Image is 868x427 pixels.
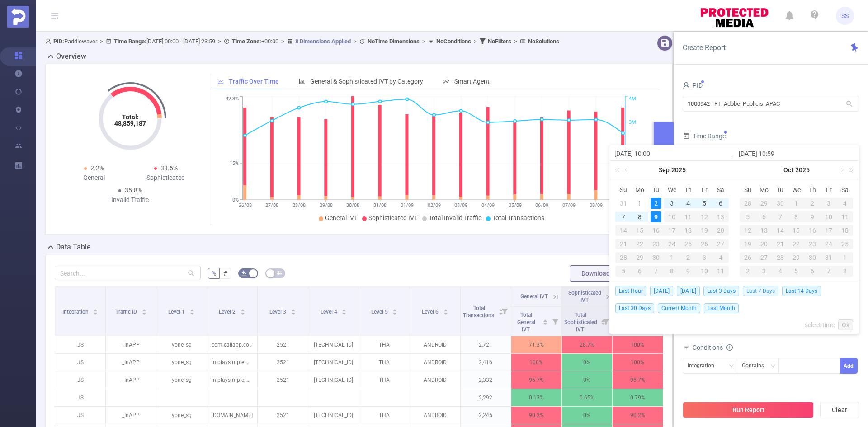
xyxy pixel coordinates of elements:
span: Sophisticated IVT [368,214,418,221]
td: September 27, 2025 [712,237,729,251]
div: 12 [740,225,756,236]
div: 28 [772,252,788,263]
span: Total Transactions [492,214,544,221]
th: Sat [712,183,729,197]
span: [DATE] [677,286,700,296]
tspan: 07/09 [562,202,576,208]
div: 10 [821,211,837,222]
div: 4 [837,198,853,209]
td: November 7, 2025 [821,264,837,278]
td: November 3, 2025 [756,264,772,278]
div: 18 [837,225,853,236]
td: September 17, 2025 [664,224,680,237]
a: Next month (PageDown) [837,161,845,179]
td: November 1, 2025 [837,251,853,264]
td: September 3, 2025 [664,197,680,210]
div: 13 [712,211,729,222]
td: September 18, 2025 [680,224,696,237]
i: icon: user [683,82,690,89]
td: October 18, 2025 [837,224,853,237]
b: No Time Dimensions [368,38,420,45]
div: 19 [696,225,712,236]
span: Traffic Over Time [229,78,279,85]
tspan: 02/09 [427,202,440,208]
tspan: 28/08 [292,202,305,208]
span: # [223,270,227,277]
td: October 26, 2025 [740,251,756,264]
th: Thu [680,183,696,197]
td: October 11, 2025 [837,210,853,224]
td: October 6, 2025 [756,210,772,224]
td: October 22, 2025 [788,237,805,251]
div: 7 [618,211,629,222]
span: Tu [772,186,788,194]
td: September 4, 2025 [680,197,696,210]
a: Sep [658,161,670,179]
div: 7 [648,266,664,277]
i: icon: line-chart [217,78,224,84]
th: Fri [696,183,712,197]
div: 1 [837,252,853,263]
i: Filter menu [498,286,511,336]
div: 29 [788,252,805,263]
span: Last 14 Days [782,286,821,296]
div: 6 [804,266,821,277]
td: October 3, 2025 [696,251,712,264]
td: October 30, 2025 [804,251,821,264]
span: Fr [696,186,712,194]
div: 25 [680,239,696,249]
span: Tu [648,186,664,194]
tspan: 05/09 [508,202,521,208]
div: 11 [837,211,853,222]
input: End date [739,148,854,159]
td: November 6, 2025 [804,264,821,278]
a: Ok [838,319,853,330]
td: October 19, 2025 [740,237,756,251]
tspan: 48,859,187 [114,120,146,127]
div: 7 [772,211,788,222]
span: > [511,38,520,45]
span: General & Sophisticated IVT by Category [310,78,423,85]
div: 21 [615,239,632,249]
td: October 13, 2025 [756,224,772,237]
i: icon: bar-chart [299,78,305,84]
td: October 10, 2025 [696,264,712,278]
b: PID: [53,38,64,45]
div: 14 [615,225,632,236]
i: icon: user [45,38,53,44]
td: September 2, 2025 [648,197,664,210]
td: October 15, 2025 [788,224,805,237]
span: Mo [632,186,648,194]
div: 28 [740,198,756,209]
td: November 2, 2025 [740,264,756,278]
div: 21 [772,239,788,249]
th: Fri [821,183,837,197]
th: Thu [804,183,821,197]
img: Protected Media [7,6,29,28]
span: Paddlewaver [DATE] 00:00 - [DATE] 23:59 +00:00 [45,38,559,45]
span: SS [841,7,849,25]
div: 8 [664,266,680,277]
span: Last 3 Days [703,286,739,296]
div: 27 [712,239,729,249]
div: 5 [788,266,805,277]
i: Filter menu [549,307,561,336]
div: 23 [648,239,664,249]
div: 5 [615,266,632,277]
div: 9 [680,266,696,277]
td: September 5, 2025 [696,197,712,210]
td: October 29, 2025 [788,251,805,264]
span: Sophisticated IVT [568,290,601,303]
div: 6 [715,198,726,209]
td: September 7, 2025 [615,210,632,224]
div: 2 [651,198,661,209]
td: September 21, 2025 [615,237,632,251]
td: October 1, 2025 [788,197,805,210]
td: September 29, 2025 [632,251,648,264]
div: 26 [696,239,712,249]
td: October 14, 2025 [772,224,788,237]
td: September 29, 2025 [756,197,772,210]
td: September 25, 2025 [680,237,696,251]
th: Mon [632,183,648,197]
div: 11 [712,266,729,277]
